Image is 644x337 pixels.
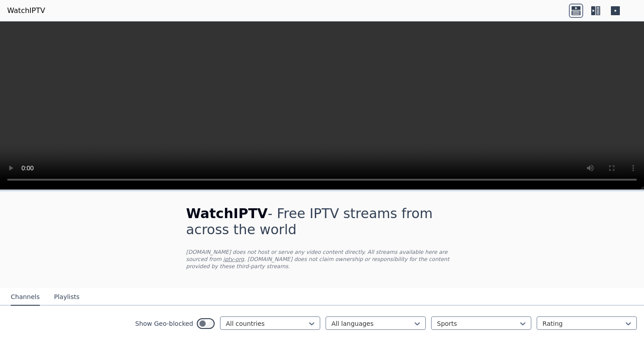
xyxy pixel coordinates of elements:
[54,289,80,306] button: Playlists
[11,289,40,306] button: Channels
[186,206,458,238] h1: - Free IPTV streams from across the world
[135,319,193,328] label: Show Geo-blocked
[7,5,45,16] a: WatchIPTV
[186,249,458,270] p: [DOMAIN_NAME] does not host or serve any video content directly. All streams available here are s...
[223,256,244,262] a: iptv-org
[186,206,268,221] span: WatchIPTV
